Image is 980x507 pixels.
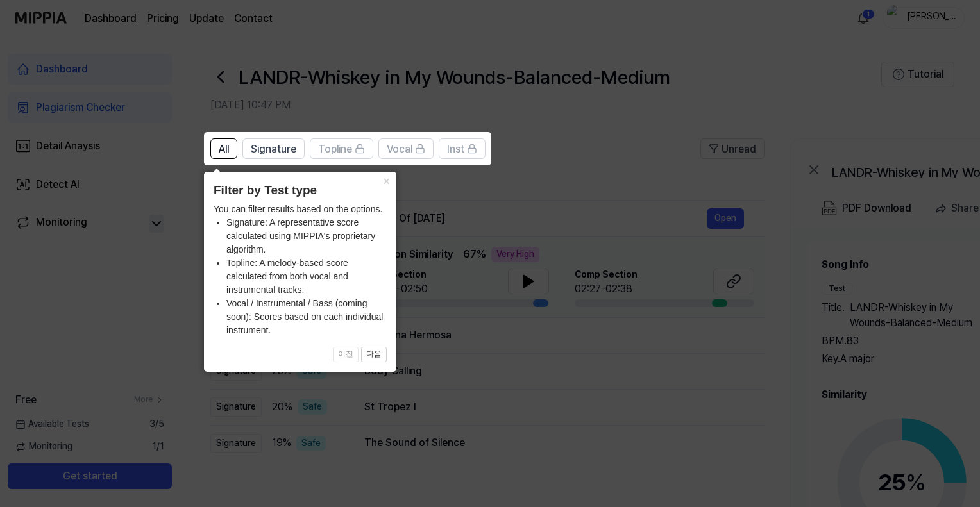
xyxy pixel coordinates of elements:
div: You can filter results based on the options. [214,203,387,337]
button: All [210,138,237,159]
header: Filter by Test type [214,181,387,200]
button: 다음 [361,347,387,362]
span: Inst [447,142,464,157]
button: Vocal [378,138,434,159]
li: Topline: A melody-based score calculated from both vocal and instrumental tracks. [226,256,387,297]
span: Signature [251,142,296,157]
li: Vocal / Instrumental / Bass (coming soon): Scores based on each individual instrument. [226,297,387,337]
button: Topline [310,138,373,159]
span: All [219,142,229,157]
button: Signature [242,138,305,159]
button: Inst [439,138,486,159]
button: Close [376,172,396,190]
span: Topline [318,142,352,157]
li: Signature: A representative score calculated using MIPPIA's proprietary algorithm. [226,216,387,256]
span: Vocal [387,142,412,157]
